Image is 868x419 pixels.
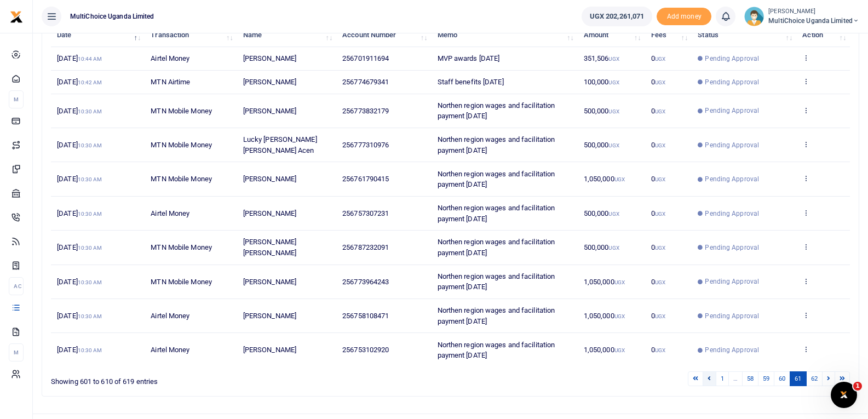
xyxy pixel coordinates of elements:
[584,312,625,320] span: 1,050,000
[438,101,555,120] span: Northen region wages and facilitation payment [DATE]
[9,343,24,361] li: M
[614,279,625,285] small: UGX
[9,90,24,108] li: M
[51,24,145,47] th: Date: activate to sort column descending
[57,209,102,217] span: [DATE]
[151,209,189,217] span: Airtel Money
[774,371,790,386] a: 60
[438,135,555,154] span: Northen region wages and facilitation payment [DATE]
[768,16,859,26] span: MultiChoice Uganda Limited
[655,313,665,319] small: UGX
[57,278,102,286] span: [DATE]
[651,78,665,86] span: 0
[10,12,23,20] a: logo-small logo-large logo-large
[744,7,859,26] a: profile-user [PERSON_NAME] MultiChoice Uganda Limited
[651,141,665,149] span: 0
[237,24,336,47] th: Name: activate to sort column ascending
[651,54,665,62] span: 0
[831,382,857,408] iframe: Intercom live chat
[614,347,625,353] small: UGX
[57,78,102,86] span: [DATE]
[614,176,625,182] small: UGX
[57,175,102,183] span: [DATE]
[57,54,102,62] span: [DATE]
[151,243,212,251] span: MTN Mobile Money
[9,277,24,295] li: Ac
[243,238,296,257] span: [PERSON_NAME] [PERSON_NAME]
[243,135,317,154] span: Lucky [PERSON_NAME] [PERSON_NAME] Acen
[582,7,653,26] a: UGX 202,261,071
[342,107,389,115] span: 256773832179
[705,243,759,252] span: Pending Approval
[78,211,102,217] small: 10:30 AM
[438,238,555,257] span: Northen region wages and facilitation payment [DATE]
[342,312,389,320] span: 256758108471
[243,312,296,320] span: [PERSON_NAME]
[651,209,665,217] span: 0
[655,211,665,217] small: UGX
[151,78,190,86] span: MTN Airtime
[243,78,296,86] span: [PERSON_NAME]
[577,7,657,26] li: Wallet ballance
[796,24,850,47] th: Action: activate to sort column ascending
[651,278,665,286] span: 0
[342,243,389,251] span: 256787232091
[151,346,189,354] span: Airtel Money
[705,277,759,286] span: Pending Approval
[78,279,102,285] small: 10:30 AM
[608,211,619,217] small: UGX
[342,175,389,183] span: 256761790415
[651,243,665,251] span: 0
[584,175,625,183] span: 1,050,000
[655,245,665,251] small: UGX
[742,371,758,386] a: 58
[438,306,555,325] span: Northen region wages and facilitation payment [DATE]
[655,279,665,285] small: UGX
[243,346,296,354] span: [PERSON_NAME]
[51,370,380,387] div: Showing 601 to 610 of 619 entries
[655,176,665,182] small: UGX
[342,209,389,217] span: 256757307231
[342,346,389,354] span: 256753102920
[590,11,645,22] span: UGX 202,261,071
[608,142,619,148] small: UGX
[651,175,665,183] span: 0
[438,341,555,360] span: Northen region wages and facilitation payment [DATE]
[692,24,796,47] th: Status: activate to sort column ascending
[744,7,764,26] img: profile-user
[243,175,296,183] span: [PERSON_NAME]
[608,245,619,251] small: UGX
[657,8,711,26] span: Add money
[608,56,619,62] small: UGX
[705,174,759,184] span: Pending Approval
[584,54,619,62] span: 351,506
[790,371,806,386] a: 61
[655,79,665,85] small: UGX
[578,24,645,47] th: Amount: activate to sort column ascending
[705,54,759,64] span: Pending Approval
[705,345,759,355] span: Pending Approval
[57,243,102,251] span: [DATE]
[806,371,823,386] a: 62
[608,108,619,114] small: UGX
[655,142,665,148] small: UGX
[705,140,759,150] span: Pending Approval
[651,312,665,320] span: 0
[78,347,102,353] small: 10:30 AM
[645,24,692,47] th: Fees: activate to sort column ascending
[584,107,619,115] span: 500,000
[584,346,625,354] span: 1,050,000
[78,108,102,114] small: 10:30 AM
[608,79,619,85] small: UGX
[651,346,665,354] span: 0
[657,8,711,26] li: Toup your wallet
[438,54,500,62] span: MVP awards [DATE]
[342,141,389,149] span: 256777310976
[78,313,102,319] small: 10:30 AM
[655,108,665,114] small: UGX
[758,371,774,386] a: 59
[342,278,389,286] span: 256773964243
[716,371,729,386] a: 1
[584,209,619,217] span: 500,000
[438,204,555,223] span: Northen region wages and facilitation payment [DATE]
